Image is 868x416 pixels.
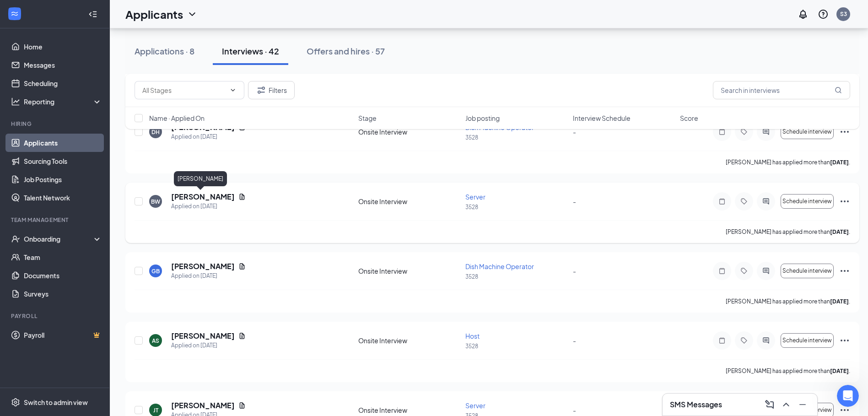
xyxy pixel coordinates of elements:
input: Search in interviews [713,81,850,99]
button: Minimize [795,397,810,412]
p: 3528 [465,273,567,281]
p: [PERSON_NAME] has applied more than . [726,158,850,166]
svg: Filter [256,85,267,96]
svg: Note [717,198,728,205]
p: [PERSON_NAME] has applied more than . [726,297,850,305]
div: Onsite Interview [358,405,460,415]
span: Schedule interview [782,337,832,344]
svg: Settings [11,398,20,407]
span: Schedule interview [782,268,832,274]
button: Schedule interview [781,264,834,278]
svg: ChevronDown [229,86,237,94]
a: Sourcing Tools [24,152,102,170]
span: Stage [358,113,377,123]
span: Score [680,113,698,123]
div: S3 [840,10,847,18]
h5: [PERSON_NAME] [171,331,235,341]
div: JT [153,406,158,414]
svg: Document [238,402,246,409]
svg: Note [717,337,728,344]
svg: WorkstreamLogo [10,9,19,18]
a: Documents [24,266,102,285]
div: Switch to admin view [24,398,88,407]
svg: QuestionInfo [818,9,829,20]
svg: Tag [739,198,749,205]
span: Job posting [465,113,500,123]
a: Job Postings [24,170,102,189]
div: Applied on [DATE] [171,202,246,211]
svg: Document [238,263,246,270]
svg: Document [238,193,246,200]
svg: Minimize [797,399,808,410]
svg: Ellipses [839,265,850,276]
b: [DATE] [830,228,849,235]
span: - [573,267,576,275]
svg: Analysis [11,97,20,106]
div: GB [151,267,160,275]
iframe: Intercom live chat [837,385,859,407]
button: Schedule interview [781,333,834,348]
b: [DATE] [830,298,849,305]
svg: UserCheck [11,234,20,243]
span: - [573,197,576,205]
b: [DATE] [830,367,849,374]
svg: ActiveChat [760,337,771,344]
h5: [PERSON_NAME] [171,261,235,271]
h5: [PERSON_NAME] [171,192,235,202]
div: Onboarding [24,234,94,243]
svg: Notifications [798,9,809,20]
div: Applications · 8 [135,45,194,57]
button: ComposeMessage [762,397,777,412]
a: Surveys [24,285,102,303]
svg: Collapse [88,10,97,19]
div: Offers and hires · 57 [307,45,385,57]
button: Filter Filters [248,81,295,99]
p: [PERSON_NAME] has applied more than . [726,367,850,375]
span: Host [465,332,480,340]
a: Home [24,38,102,56]
button: ChevronUp [779,397,793,412]
p: [PERSON_NAME] has applied more than . [726,228,850,236]
a: Team [24,248,102,266]
div: BW [151,198,160,205]
p: 3528 [465,342,567,350]
svg: Tag [739,337,749,344]
a: PayrollCrown [24,326,102,344]
b: [DATE] [830,159,849,166]
div: Reporting [24,97,102,106]
span: Server [465,193,485,201]
div: AS [152,337,159,345]
span: Server [465,401,485,410]
svg: Ellipses [839,405,850,416]
span: - [573,406,576,414]
h1: Applicants [125,6,183,22]
h5: [PERSON_NAME] [171,400,235,411]
span: Interview Schedule [573,113,631,123]
div: Onsite Interview [358,336,460,345]
svg: Tag [739,267,749,275]
h3: SMS Messages [670,400,722,410]
a: Talent Network [24,189,102,207]
svg: ActiveChat [760,267,771,275]
button: Schedule interview [781,194,834,209]
div: Onsite Interview [358,266,460,276]
div: [PERSON_NAME] [174,171,227,186]
svg: ChevronDown [187,9,198,20]
div: Payroll [11,312,100,320]
a: Applicants [24,134,102,152]
span: Schedule interview [782,198,832,205]
div: Applied on [DATE] [171,271,246,281]
div: Onsite Interview [358,197,460,206]
span: - [573,336,576,345]
a: Messages [24,56,102,74]
input: All Stages [142,85,226,95]
span: Dish Machine Operator [465,262,534,270]
span: Name · Applied On [149,113,205,123]
svg: MagnifyingGlass [835,86,842,94]
svg: ActiveChat [760,198,771,205]
svg: Document [238,332,246,340]
svg: Ellipses [839,335,850,346]
svg: ComposeMessage [764,399,775,410]
div: Team Management [11,216,100,224]
a: Scheduling [24,74,102,92]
